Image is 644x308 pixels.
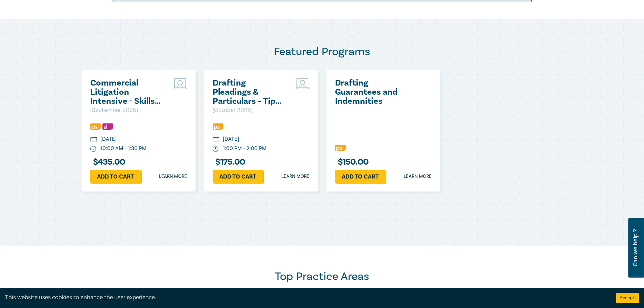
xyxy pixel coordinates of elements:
img: Professional Skills [90,123,101,130]
div: 1:00 PM - 2:00 PM [223,145,266,152]
a: Add to cart [90,170,141,183]
a: Add to cart [335,170,386,183]
h3: $ 150.00 [335,158,369,167]
img: watch [90,146,96,152]
a: Drafting Pleadings & Particulars – Tips & Traps [213,78,285,106]
h3: $ 435.00 [90,158,125,167]
img: Professional Skills [213,123,223,130]
div: 10:00 AM - 1:30 PM [100,145,146,152]
a: Learn more [404,173,432,180]
img: Substantive Law [102,123,113,130]
a: Drafting Guarantees and Indemnities [335,78,408,106]
img: Professional Skills [335,145,346,151]
p: ( October 2025 ) [213,106,285,115]
img: calendar [90,137,97,143]
a: Learn more [281,173,309,180]
div: This website uses cookies to enhance the user experience. [5,293,606,302]
h3: $ 175.00 [213,158,245,167]
img: calendar [213,137,219,143]
a: Learn more [159,173,187,180]
img: Live Stream [173,78,187,89]
h2: Top Practice Areas [81,270,563,283]
h2: Featured Programs [81,45,563,58]
div: [DATE] [100,135,117,143]
span: Can we help ? [632,222,639,274]
a: Add to cart [213,170,263,183]
img: Live Stream [296,78,309,89]
img: watch [213,146,219,152]
div: [DATE] [223,135,239,143]
button: Accept cookies [616,293,639,303]
a: Commercial Litigation Intensive - Skills and Strategies for Success in Commercial Disputes [90,78,163,106]
p: ( September 2025 ) [90,106,163,115]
